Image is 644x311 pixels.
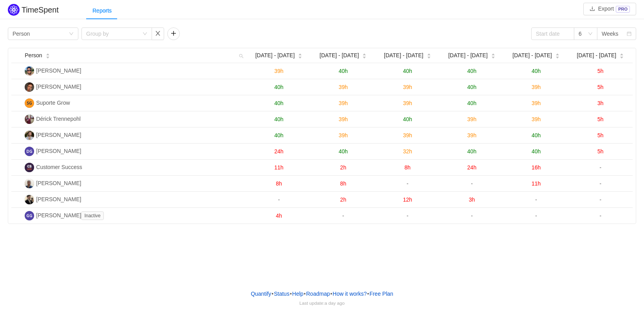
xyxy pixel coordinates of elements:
[338,116,347,122] span: 39h
[403,116,412,122] span: 40h
[338,100,347,106] span: 39h
[167,27,180,40] button: icon: plus
[306,288,331,300] a: Roadmap
[25,82,34,92] img: YE
[384,51,423,60] span: [DATE] - [DATE]
[555,52,560,58] div: Sort
[320,51,359,60] span: [DATE] - [DATE]
[491,53,495,55] i: icon: caret-up
[467,148,476,155] span: 40h
[338,84,347,90] span: 39h
[342,213,344,219] span: -
[340,180,346,187] span: 8h
[274,164,283,171] span: 11h
[332,288,367,300] button: How it works?
[467,132,476,138] span: 39h
[600,213,602,219] span: -
[25,66,34,76] img: GG
[471,180,473,187] span: -
[81,211,103,220] span: Inactive
[403,100,412,106] span: 39h
[532,100,541,106] span: 39h
[619,52,624,58] div: Sort
[467,84,476,90] span: 40h
[13,28,30,40] div: Person
[427,55,431,58] i: icon: caret-down
[236,48,247,63] i: icon: search
[274,84,283,90] span: 40h
[143,31,147,37] i: icon: down
[362,53,367,55] i: icon: caret-up
[278,196,280,203] span: -
[36,180,81,186] span: [PERSON_NAME]
[290,291,292,297] span: •
[588,31,593,37] i: icon: down
[620,53,624,55] i: icon: caret-up
[25,51,42,60] span: Person
[255,51,295,60] span: [DATE] - [DATE]
[274,100,283,106] span: 40h
[274,116,283,122] span: 40h
[467,116,476,122] span: 39h
[367,291,369,297] span: •
[531,27,574,40] input: Start date
[577,51,617,60] span: [DATE] - [DATE]
[403,132,412,138] span: 39h
[362,55,367,58] i: icon: caret-down
[512,51,552,60] span: [DATE] - [DATE]
[600,196,602,203] span: -
[69,31,74,37] i: icon: down
[298,52,302,58] div: Sort
[36,67,81,74] span: [PERSON_NAME]
[25,98,34,108] img: SG
[407,180,409,187] span: -
[405,164,411,171] span: 8h
[579,28,582,40] div: 6
[36,148,81,154] span: [PERSON_NAME]
[597,148,604,155] span: 5h
[250,288,271,300] a: Quantify
[532,68,541,74] span: 40h
[467,164,476,171] span: 24h
[403,68,412,74] span: 40h
[338,68,347,74] span: 40h
[36,84,81,90] span: [PERSON_NAME]
[45,52,50,58] div: Sort
[600,180,602,187] span: -
[532,116,541,122] span: 39h
[36,164,82,170] span: Customer Success
[583,3,636,15] button: icon: downloadExportPRO
[532,180,541,187] span: 11h
[274,132,283,138] span: 40h
[25,147,34,156] img: DF
[25,211,34,220] img: GS
[535,196,537,203] span: -
[36,116,81,122] span: Dérick Trennepohl
[602,28,619,40] div: Weeks
[467,68,476,74] span: 40h
[25,131,34,140] img: VF
[467,100,476,106] span: 40h
[86,30,139,38] div: Group by
[403,84,412,90] span: 39h
[25,195,34,204] img: WM
[298,53,302,55] i: icon: caret-up
[597,132,604,138] span: 5h
[403,196,412,203] span: 12h
[45,55,50,58] i: icon: caret-down
[86,2,118,20] div: Reports
[448,51,488,60] span: [DATE] - [DATE]
[403,148,412,155] span: 32h
[369,288,394,300] button: Free Plan
[597,100,604,106] span: 3h
[491,55,495,58] i: icon: caret-down
[427,53,431,55] i: icon: caret-up
[45,53,50,55] i: icon: caret-up
[491,52,496,58] div: Sort
[532,132,541,138] span: 40h
[299,300,344,306] span: Last update:
[427,52,431,58] div: Sort
[407,213,409,219] span: -
[25,163,34,172] img: CS
[324,300,344,306] span: a day ago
